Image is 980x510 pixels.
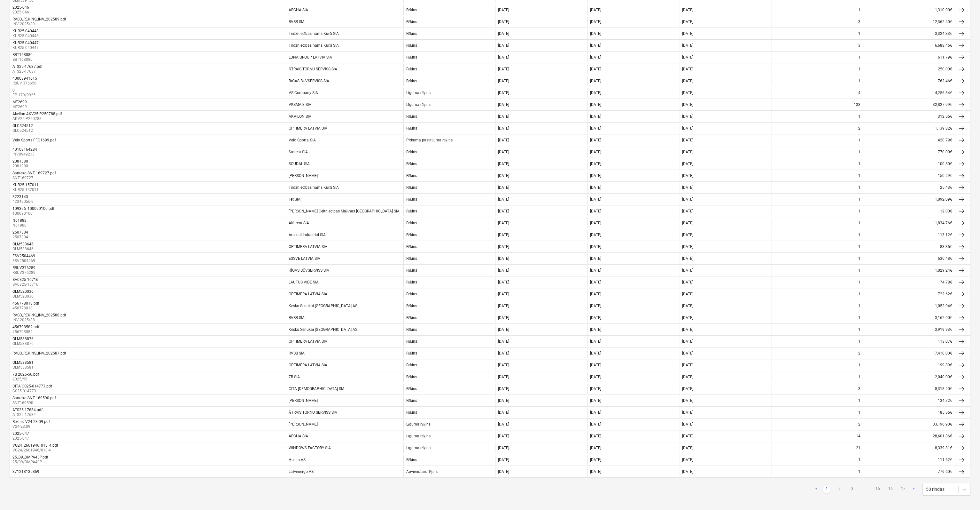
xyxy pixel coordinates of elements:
div: [DATE] [682,31,693,36]
div: Rēķins [406,375,417,379]
div: Rēķins [406,31,417,36]
div: RVBB_REKINS_INV_202589.pdf [12,17,66,21]
div: 3 [858,20,860,24]
div: [DATE] [498,351,509,355]
div: 3,919.93€ [863,324,955,335]
div: [DATE] [498,91,509,95]
div: Rēķins [406,20,417,24]
div: [DATE] [498,102,509,107]
div: KUR25-040447 [12,41,39,45]
p: SNT169727 [12,175,57,181]
div: 7B SIA [289,375,300,379]
div: 1 [858,304,860,308]
div: [DATE] [498,162,509,166]
div: 8,339.81€ [863,443,955,453]
div: [DATE] [682,209,693,213]
div: 12,362.40€ [863,17,955,27]
div: N61888 [12,218,27,223]
div: 1 [858,185,860,190]
p: RBUV 376656 [12,81,38,86]
div: Pirkuma pasūtījuma rēķins [406,138,453,143]
div: OLM538646 [12,242,34,246]
div: 1,029.24€ [863,265,955,275]
div: 1 [858,55,860,60]
div: 611.79€ [863,52,955,62]
div: [DATE] [498,43,509,48]
p: MT2699 [12,104,28,110]
div: [DATE] [498,150,509,154]
div: 150.29€ [863,171,955,181]
p: AKV25 P250788 [12,116,63,122]
div: 33,196.90€ [863,419,955,429]
div: Rēķins [406,8,417,12]
div: [PERSON_NAME] [289,173,318,178]
div: 12.00€ [863,206,955,216]
div: RĪGAS BŪVSERVISS SIA [289,268,330,273]
div: [DATE] [498,114,509,119]
a: Page 17 [899,485,907,493]
div: [DATE] [498,292,509,296]
div: 2025-046 [12,5,29,10]
div: Kesko Senukai [GEOGRAPHIC_DATA] AS [289,304,357,308]
div: 1 [858,138,860,142]
div: [DATE] [498,244,509,249]
div: [DATE] [590,31,601,36]
div: [DATE] [590,327,601,332]
div: [DATE] [590,292,601,296]
div: 1 [858,292,860,296]
div: [DATE] [498,221,509,225]
div: Rēķins [406,114,417,119]
div: 134.72€ [863,395,955,406]
div: 133 [853,102,860,107]
div: ESSVE LATVIA SIA [289,256,320,261]
div: 770.00€ [863,147,955,157]
div: [DATE] [498,31,509,36]
div: [DATE] [682,292,693,296]
div: [DATE] [682,150,693,154]
div: 8,318.20€ [863,384,955,394]
div: Rēķins [406,55,417,60]
div: 2 [858,351,860,355]
div: SA0825-16716 [12,277,38,282]
div: [DATE] [590,339,601,344]
div: OLM538876 [12,337,34,341]
div: [DATE] [498,363,509,367]
div: 4 [858,91,860,95]
div: 113.07€ [863,336,955,347]
div: 111.62€ [863,455,955,465]
div: [DATE] [498,8,509,12]
div: [DATE] [682,304,693,308]
div: 1,139.82€ [863,123,955,133]
div: [DATE] [682,91,693,95]
div: [DATE] [682,102,693,107]
div: 2507304 [12,230,28,235]
div: 1 [858,31,860,36]
a: Page 2 [836,485,843,493]
div: 0 [12,88,34,92]
div: [DATE] [498,55,509,60]
div: Rēķins [406,244,417,249]
p: N61888 [12,223,28,228]
div: Rēķins [406,67,417,72]
div: OPTIMERA LATVIA SIA [289,363,327,367]
p: OLM520036 [12,294,35,299]
p: EP-179/0925 [12,92,35,98]
div: [DATE] [682,268,693,273]
div: [DATE] [682,20,693,24]
div: [DATE] [590,8,601,12]
div: Rēķins [406,197,417,202]
div: 83.35€ [863,242,955,252]
div: Kesko Senukai [GEOGRAPHIC_DATA] AS [289,327,357,332]
div: [DATE] [498,185,509,190]
div: [DATE] [590,233,601,237]
div: [DATE] [682,55,693,60]
div: VS Company SIA [289,91,318,95]
div: Rēķins [406,304,417,308]
div: [DATE] [498,20,509,24]
div: 1 [858,114,860,119]
div: 420.79€ [863,135,955,145]
a: Page 15 [874,485,882,493]
div: [DATE] [590,20,601,24]
div: [DATE] [590,304,601,308]
p: ATS25-17637 [12,69,44,74]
